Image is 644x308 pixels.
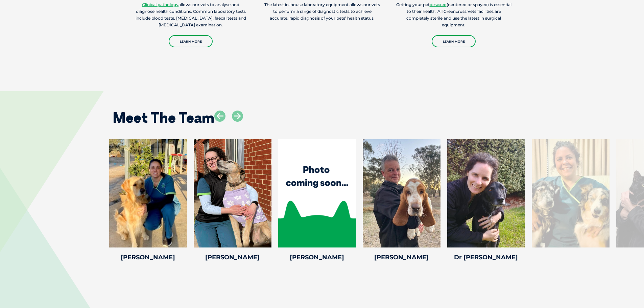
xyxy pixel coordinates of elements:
h2: Meet The Team [113,111,214,125]
p: allows our vets to analyse and diagnose health conditions. Common laboratory tests include blood ... [133,1,249,28]
h4: [PERSON_NAME] [363,254,440,260]
p: Getting your pet (neutered or spayed) is essential to their health. All Greencross Vets facilitie... [396,1,512,28]
h4: [PERSON_NAME] [194,254,271,260]
p: The latest in-house laboratory equipment allows our vets to perform a range of diagnostic tests t... [264,1,380,22]
a: desexed [430,2,447,7]
a: Learn More [432,35,476,47]
h4: [PERSON_NAME] [109,254,187,260]
h4: Dr [PERSON_NAME] [447,254,525,260]
a: Clinical pathology [142,2,178,7]
a: Learn More [169,35,213,47]
h4: [PERSON_NAME] [278,254,356,260]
